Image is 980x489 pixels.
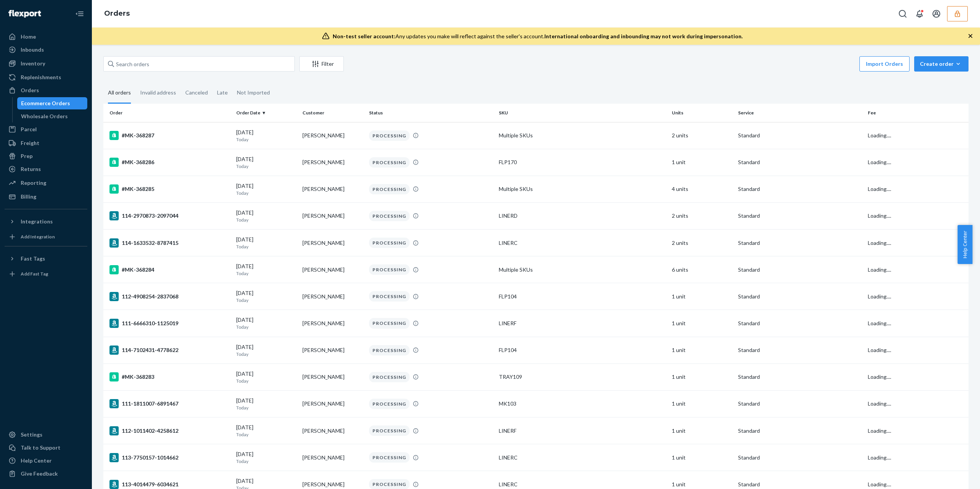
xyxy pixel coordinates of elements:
div: Ecommerce Orders [21,99,70,107]
a: Replenishments [5,71,87,83]
p: Today [236,217,296,223]
div: PROCESSING [369,264,410,275]
div: Fast Tags [21,255,45,262]
div: Settings [21,431,42,438]
th: Service [735,104,865,122]
p: Today [236,431,296,438]
div: 114-2970873-2097044 [109,211,230,220]
a: Settings [5,429,87,441]
th: SKU [496,104,669,122]
div: LINERC [499,239,666,247]
div: #MK-368284 [109,265,230,274]
td: Loading.... [865,149,969,176]
a: Orders [104,9,130,18]
div: [DATE] [236,155,296,170]
div: Integrations [21,218,53,225]
button: Import Orders [859,56,910,72]
a: Freight [5,137,87,149]
td: [PERSON_NAME] [299,122,366,149]
div: Returns [21,165,41,173]
div: PROCESSING [369,452,410,463]
button: Integrations [5,215,87,228]
div: [DATE] [236,289,296,303]
div: #MK-368285 [109,184,230,194]
div: [DATE] [236,450,296,465]
div: Invalid address [140,83,176,103]
th: Order [103,104,233,122]
div: TRAY109 [499,373,666,381]
p: Standard [738,346,862,354]
p: Today [236,378,296,384]
div: FLP170 [499,158,666,166]
a: Orders [5,84,87,96]
div: Filter [300,60,343,68]
div: 114-1633532-8787415 [109,238,230,248]
div: [DATE] [236,424,296,438]
span: Help Center [957,225,972,264]
th: Order Date [233,104,299,122]
div: PROCESSING [369,211,410,221]
td: Multiple SKUs [496,122,669,149]
div: PROCESSING [369,345,410,355]
div: 111-6666310-1125019 [109,319,230,328]
div: [DATE] [236,262,296,277]
p: Today [236,404,296,411]
td: Loading.... [865,310,969,337]
a: Parcel [5,123,87,135]
a: Billing [5,191,87,203]
td: 1 unit [669,444,735,471]
div: #MK-368286 [109,158,230,167]
div: Add Integration [21,233,55,240]
td: Loading.... [865,230,969,256]
button: Create order [914,56,969,72]
div: Late [217,83,228,103]
button: Filter [299,56,344,72]
div: [DATE] [236,370,296,384]
p: Standard [738,158,862,166]
div: Customer [302,109,363,116]
th: Units [669,104,735,122]
a: Reporting [5,177,87,189]
a: Inventory [5,57,87,70]
div: Billing [21,193,36,200]
th: Fee [865,104,969,122]
td: Loading.... [865,417,969,444]
td: [PERSON_NAME] [299,149,366,176]
td: [PERSON_NAME] [299,337,366,363]
div: PROCESSING [369,238,410,248]
td: Loading.... [865,176,969,202]
th: Status [366,104,496,122]
div: #MK-368287 [109,131,230,140]
td: 6 units [669,256,735,283]
td: 1 unit [669,337,735,363]
div: Freight [21,139,39,147]
div: LINERC [499,454,666,461]
td: [PERSON_NAME] [299,176,366,202]
td: 2 units [669,122,735,149]
button: Talk to Support [5,442,87,454]
div: Not Imported [237,83,270,103]
p: Today [236,163,296,170]
div: Create order [920,60,963,68]
div: Add Fast Tag [21,271,48,277]
div: Canceled [185,83,208,103]
div: PROCESSING [369,184,410,194]
div: Help Center [21,457,52,465]
td: [PERSON_NAME] [299,444,366,471]
td: [PERSON_NAME] [299,390,366,417]
td: 1 unit [669,363,735,390]
a: Ecommerce Orders [17,97,88,109]
td: Loading.... [865,390,969,417]
div: PROCESSING [369,291,410,302]
td: [PERSON_NAME] [299,230,366,256]
div: [DATE] [236,343,296,357]
div: Give Feedback [21,470,58,478]
p: Standard [738,319,862,327]
td: Multiple SKUs [496,176,669,202]
td: 2 units [669,230,735,256]
div: All orders [108,83,131,104]
div: 112-1011402-4258612 [109,426,230,435]
div: Reporting [21,179,46,187]
td: [PERSON_NAME] [299,202,366,229]
a: Add Integration [5,231,87,243]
